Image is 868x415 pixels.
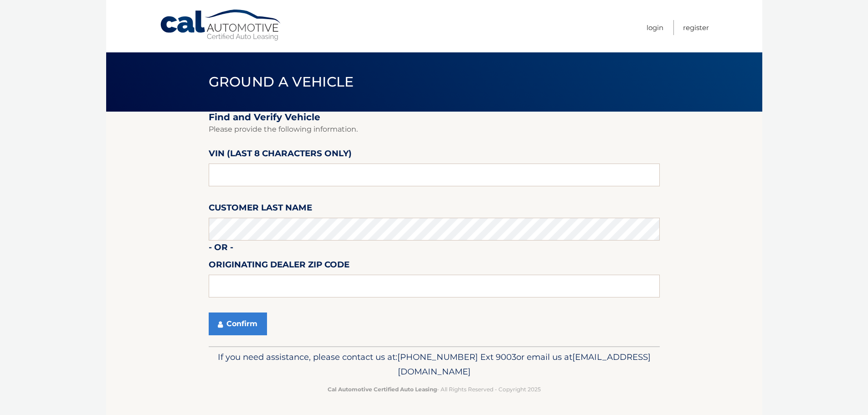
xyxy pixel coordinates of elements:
[397,352,516,362] span: [PHONE_NUMBER] Ext 9003
[209,147,352,164] label: VIN (last 8 characters only)
[683,20,709,35] a: Register
[215,350,654,379] p: If you need assistance, please contact us at: or email us at
[209,241,233,257] label: - or -
[159,9,282,41] a: Cal Automotive
[647,20,663,35] a: Login
[209,258,349,275] label: Originating Dealer Zip Code
[328,386,437,393] strong: Cal Automotive Certified Auto Leasing
[209,123,660,136] p: Please provide the following information.
[215,384,654,394] p: - All Rights Reserved - Copyright 2025
[209,201,312,218] label: Customer Last Name
[209,313,267,335] button: Confirm
[209,73,354,90] span: Ground a Vehicle
[209,112,660,123] h2: Find and Verify Vehicle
